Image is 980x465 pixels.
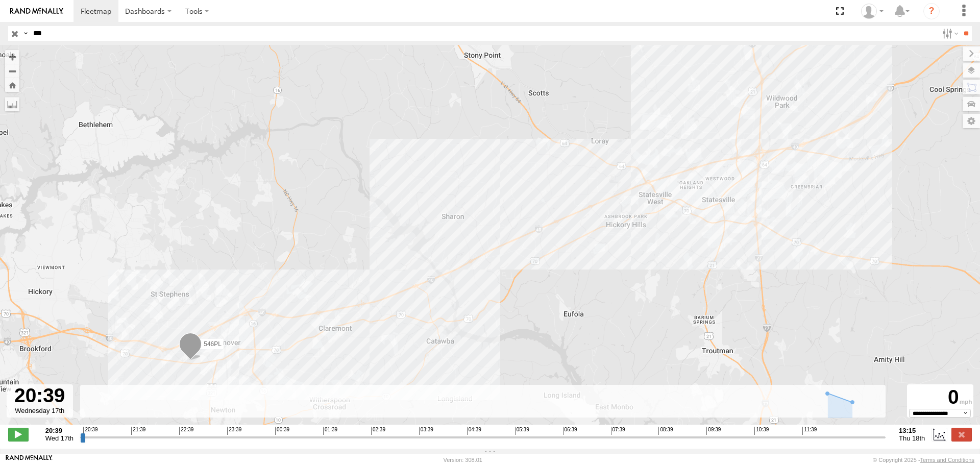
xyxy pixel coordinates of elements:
label: Search Filter Options [938,26,960,41]
img: rand-logo.svg [10,8,63,15]
span: 02:39 [371,427,385,435]
span: 07:39 [611,427,625,435]
span: 03:39 [419,427,433,435]
button: Zoom in [5,50,19,64]
span: 09:39 [706,427,721,435]
button: Zoom out [5,64,19,78]
i: ? [923,3,940,19]
span: 01:39 [323,427,337,435]
div: 0 [909,386,972,409]
strong: 13:15 [899,427,925,434]
span: 23:39 [227,427,241,435]
span: 04:39 [467,427,481,435]
span: 22:39 [179,427,193,435]
span: 11:39 [802,427,817,435]
span: 00:39 [275,427,289,435]
label: Close [951,428,972,441]
a: Visit our Website [6,455,53,465]
span: 05:39 [515,427,529,435]
div: © Copyright 2025 - [873,457,974,463]
label: Play/Stop [8,428,29,441]
span: 20:39 [83,427,97,435]
span: Thu 18th Sep 2025 [899,434,925,442]
div: Version: 308.01 [444,457,482,463]
div: Zack Abernathy [857,4,887,19]
span: 06:39 [563,427,577,435]
button: Zoom Home [5,78,19,92]
label: Measure [5,97,19,111]
span: 08:39 [658,427,673,435]
strong: 20:39 [45,427,73,434]
a: Terms and Conditions [920,457,974,463]
span: Wed 17th Sep 2025 [45,434,73,442]
span: 10:39 [754,427,769,435]
label: Search Query [21,26,30,41]
label: Map Settings [963,114,980,128]
span: 21:39 [131,427,145,435]
span: 546PL [204,340,222,348]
